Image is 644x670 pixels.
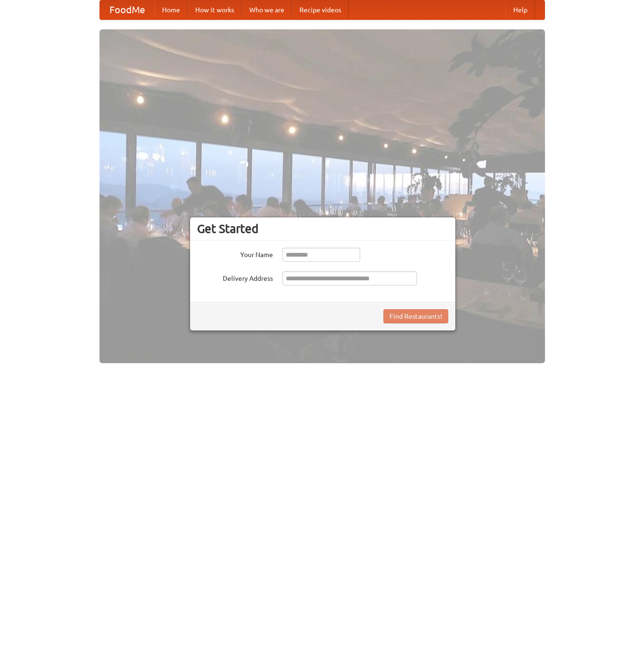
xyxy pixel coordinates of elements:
[188,0,242,19] a: How it works
[383,309,448,323] button: Find Restaurants!
[197,271,273,283] label: Delivery Address
[154,0,188,19] a: Home
[506,0,535,19] a: Help
[100,0,154,19] a: FoodMe
[197,248,273,259] label: Your Name
[242,0,292,19] a: Who we are
[197,222,448,236] h3: Get Started
[292,0,349,19] a: Recipe videos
